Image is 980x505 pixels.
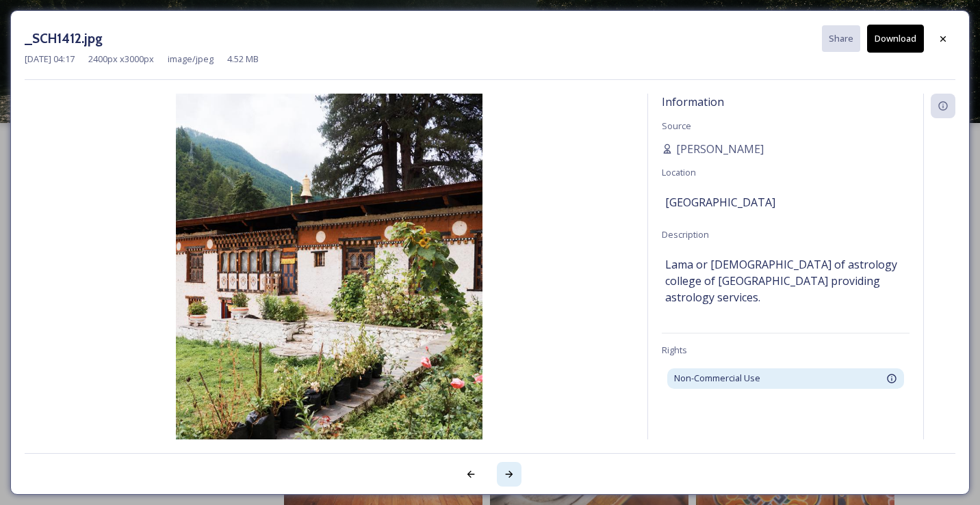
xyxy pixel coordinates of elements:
[88,53,154,66] span: 2400 px x 3000 px
[674,372,760,385] span: Non-Commercial Use
[25,94,634,476] img: _SCH1412.jpg
[662,228,709,241] span: Description
[822,25,860,52] button: Share
[662,94,724,109] span: Information
[25,53,75,66] span: [DATE] 04:17
[168,53,214,66] span: image/jpeg
[665,256,906,305] span: Lama or [DEMOGRAPHIC_DATA] of astrology college of [GEOGRAPHIC_DATA] providing astrology services.
[665,194,775,210] span: [GEOGRAPHIC_DATA]
[867,25,924,53] button: Download
[25,29,103,49] h3: _SCH1412.jpg
[662,344,687,356] span: Rights
[662,120,691,132] span: Source
[676,141,764,157] span: [PERSON_NAME]
[662,166,696,178] span: Location
[227,53,259,66] span: 4.52 MB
